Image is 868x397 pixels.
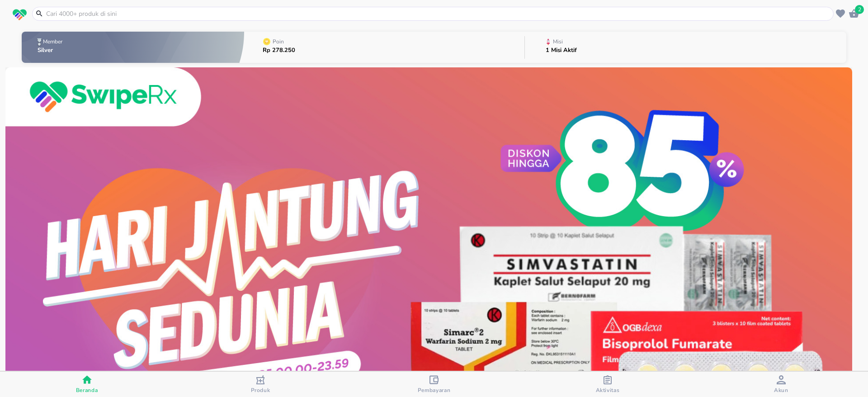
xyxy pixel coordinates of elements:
button: Produk [174,372,347,397]
span: Pembayaran [418,387,451,394]
button: Aktivitas [521,372,694,397]
span: Akun [774,387,788,394]
button: MemberSilver [22,29,244,65]
span: 2 [855,5,864,14]
p: Poin [273,39,284,44]
span: Beranda [76,387,98,394]
p: Member [43,39,62,44]
img: logo_swiperx_s.bd005f3b.svg [13,9,27,21]
p: Rp 278.250 [263,47,295,53]
input: Cari 4000+ produk di sini [45,9,831,19]
p: 1 Misi Aktif [546,47,577,53]
p: Misi [553,39,563,44]
span: Produk [251,387,270,394]
button: 2 [847,7,861,20]
button: Akun [694,372,868,397]
button: Pembayaran [347,372,521,397]
button: PoinRp 278.250 [244,29,524,65]
span: Aktivitas [596,387,620,394]
button: Misi1 Misi Aktif [525,29,846,65]
p: Silver [38,47,64,53]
